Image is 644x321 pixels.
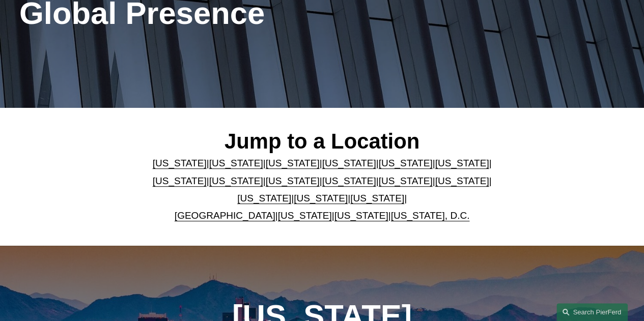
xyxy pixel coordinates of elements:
[237,193,291,203] a: [US_STATE]
[556,303,628,321] a: Search this site
[266,158,320,168] a: [US_STATE]
[153,158,207,168] a: [US_STATE]
[294,193,348,203] a: [US_STATE]
[322,158,376,168] a: [US_STATE]
[209,158,263,168] a: [US_STATE]
[435,176,489,186] a: [US_STATE]
[153,176,207,186] a: [US_STATE]
[266,176,320,186] a: [US_STATE]
[209,176,263,186] a: [US_STATE]
[175,210,275,221] a: [GEOGRAPHIC_DATA]
[378,158,432,168] a: [US_STATE]
[435,158,489,168] a: [US_STATE]
[378,176,432,186] a: [US_STATE]
[334,210,388,221] a: [US_STATE]
[146,155,499,224] p: | | | | | | | | | | | | | | | | | |
[322,176,376,186] a: [US_STATE]
[146,129,499,155] h2: Jump to a Location
[278,210,332,221] a: [US_STATE]
[391,210,470,221] a: [US_STATE], D.C.
[350,193,404,203] a: [US_STATE]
